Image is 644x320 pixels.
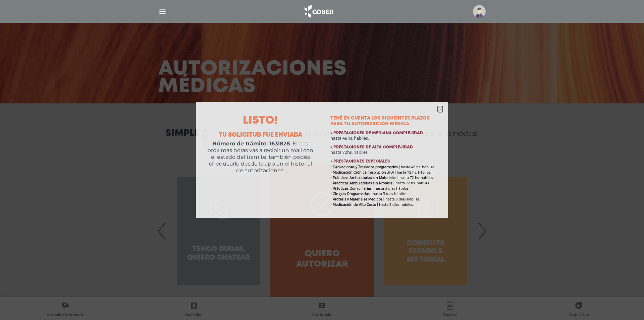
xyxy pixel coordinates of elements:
b: Derivaciones y Traslados programados | [333,165,400,169]
span: hasta 72 hs. hábiles. [399,176,434,180]
h4: Tu solicitud fue enviada [207,132,314,139]
p: hasta 48hs. hábiles. [330,136,437,141]
h4: > Prestaciones de mediana complejidad [330,131,437,136]
span: hasta 3 días hábiles. [385,197,420,201]
span: hasta 3 días hábiles. [373,192,407,196]
b: Prótesis y Materiales Médicos | [333,197,384,201]
b: Cirugías Programadas | [333,192,372,196]
span: hasta 3 días hábiles. [379,202,414,207]
h2: Listo! [207,116,314,126]
b: Medicación Crónica (resolución 310) | [333,170,396,175]
b: Prácticas Ambulatorias sin Materiales | [333,176,398,180]
b: Medicación de Alto Costo | [333,202,378,207]
b: Número de trámite: 1631828 [212,140,290,147]
b: Prácticas Domiciliarias | [333,186,374,191]
h4: > Prestaciones especiales [330,159,437,164]
p: . En las próximas horas vas a recibir un mail con el estado del tramite, también podés chequearlo... [207,140,314,174]
b: Prácticas Ambulatorias sin Prótesis | [333,181,394,185]
p: hasta 72hs. hábiles. [330,150,437,155]
span: hasta 72 hs. hábiles. [395,181,430,185]
span: hasta 72 hs. hábiles. [397,170,431,175]
span: hasta 3 días hábiles. [375,186,409,191]
span: hasta 48 hs. hábiles. [401,165,435,169]
h4: > Prestaciones de alta complejidad [330,145,437,150]
h3: Tené en cuenta los siguientes plazos para tu autorización médica [330,116,437,127]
